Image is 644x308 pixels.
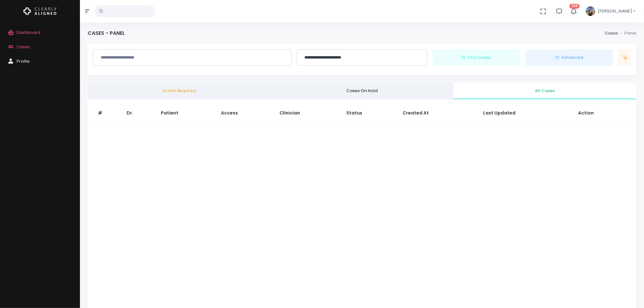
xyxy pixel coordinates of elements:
th: Access [217,106,276,121]
th: Action [574,106,630,121]
img: Header Avatar [585,5,596,17]
th: Last Updated [479,106,574,121]
img: Logo Horizontal [23,4,57,18]
li: Panel [618,30,636,36]
th: Dr. [123,106,157,121]
button: Advanced [525,49,613,66]
h4: Cases - Panel [88,30,125,36]
span: All Cases [459,88,631,94]
th: # [94,106,123,121]
span: Cases [17,44,30,50]
th: Status [342,106,399,121]
span: [PERSON_NAME] [598,8,632,14]
th: Created At [399,106,479,121]
span: Profile [17,58,30,64]
span: Action Required [93,88,265,94]
th: Clinician [276,106,342,121]
span: Cases On Hold [276,88,448,94]
button: Find Cases [433,49,520,66]
a: Cases [605,30,618,36]
span: 268 [569,4,580,9]
span: Dashboard [17,29,40,36]
th: Patient [157,106,217,121]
